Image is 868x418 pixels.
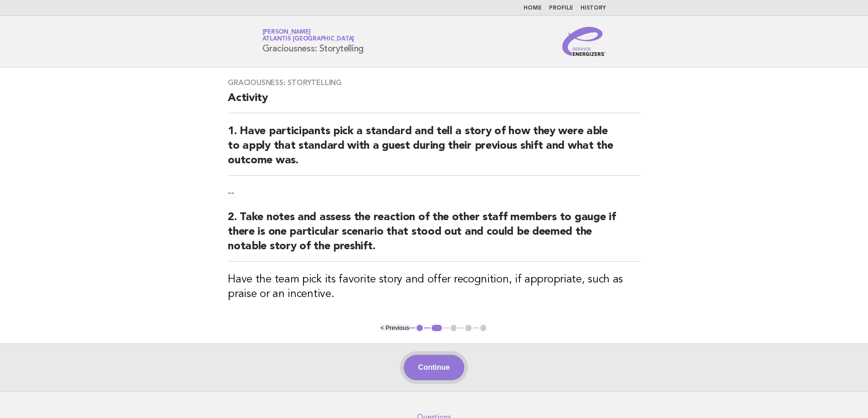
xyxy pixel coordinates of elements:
img: Service Energizers [562,27,606,56]
button: 1 [415,323,424,332]
h1: Graciousness: Storytelling [262,30,364,53]
a: Home [524,5,542,11]
a: [PERSON_NAME]Atlantis [GEOGRAPHIC_DATA] [262,29,354,42]
h2: Activity [228,91,640,113]
button: Continue [404,355,464,380]
h2: 2. Take notes and assess the reaction of the other staff members to gauge if there is one particu... [228,210,640,262]
h3: Graciousness: Storytelling [228,78,640,87]
button: < Previous [380,324,409,331]
a: History [580,5,606,11]
h3: Have the team pick its favorite story and offer recognition, if appropriate, such as praise or an... [228,272,640,302]
h2: 1. Have participants pick a standard and tell a story of how they were able to apply that standar... [228,124,640,176]
span: Atlantis [GEOGRAPHIC_DATA] [262,36,354,42]
p: -- [228,186,640,199]
a: Profile [549,5,573,11]
button: 2 [430,323,443,332]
